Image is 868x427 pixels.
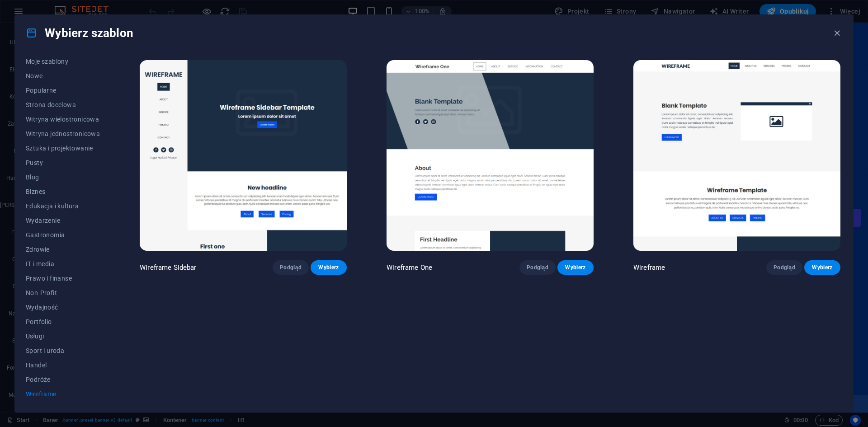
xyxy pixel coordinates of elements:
button: Non-Profit [26,286,100,300]
span: Podgląd [774,264,795,271]
button: Wybierz [804,260,840,275]
span: Gastronomia [26,231,100,239]
span: Nowe [26,72,100,80]
h4: Wybierz szablon [26,26,133,40]
button: Wireframe [26,387,100,401]
span: Wybierz [318,264,340,271]
span: Prawo i finanse [26,275,100,282]
button: IT i media [26,257,100,271]
button: Sport i uroda [26,343,100,358]
span: Wydarzenie [26,217,100,224]
p: Wireframe Sidebar [140,263,196,272]
button: Gastronomia [26,228,100,242]
span: Wybierz [811,264,833,271]
button: Pusty [26,155,100,170]
span: IT i media [26,260,100,267]
button: Wydajność [26,300,100,314]
span: Witryna jednostronicowa [26,130,100,137]
span: Usługi [26,333,100,340]
span: Biznes [26,188,100,195]
button: Moje szablony [26,54,100,69]
p: Wireframe One [387,263,432,272]
button: Nowe [26,69,100,83]
span: Wydajność [26,304,100,311]
span: Podgląd [527,264,548,271]
button: Witryna jednostronicowa [26,127,100,141]
span: Moje szablony [26,58,100,65]
button: Podgląd [519,260,556,275]
span: Non-Profit [26,289,100,296]
span: Podgląd [280,264,302,271]
button: Wybierz [311,260,347,275]
button: Popularne [26,83,100,98]
button: Podgląd [273,260,309,275]
img: Wireframe One [387,60,594,251]
button: Zdrowie [26,242,100,257]
button: Podróże [26,372,100,387]
button: Edukacja i kultura [26,199,100,213]
button: Podgląd [766,260,802,275]
button: Biznes [26,184,100,199]
button: Blog [26,170,100,184]
span: Podróże [26,376,100,383]
span: Portfolio [26,318,100,325]
span: Strona docelowa [26,101,100,108]
span: Blog [26,174,100,181]
button: Witryna wielostronicowa [26,112,100,127]
button: Prawo i finanse [26,271,100,286]
button: Handel [26,358,100,372]
span: Sztuka i projektowanie [26,145,100,152]
span: Edukacja i kultura [26,202,100,210]
button: Portfolio [26,314,100,329]
img: Wireframe [633,60,840,251]
span: Handel [26,361,100,369]
button: Wydarzenie [26,213,100,228]
p: Wireframe [633,263,665,272]
span: Sport i uroda [26,347,100,354]
img: Wireframe Sidebar [140,60,347,251]
span: Zdrowie [26,246,100,253]
span: Witryna wielostronicowa [26,116,100,123]
button: Sztuka i projektowanie [26,141,100,155]
span: Wireframe [26,390,100,398]
span: Popularne [26,87,100,94]
button: Strona docelowa [26,98,100,112]
span: Wybierz [565,264,586,271]
button: Wybierz [557,260,594,275]
button: Usługi [26,329,100,343]
span: Pusty [26,159,100,166]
